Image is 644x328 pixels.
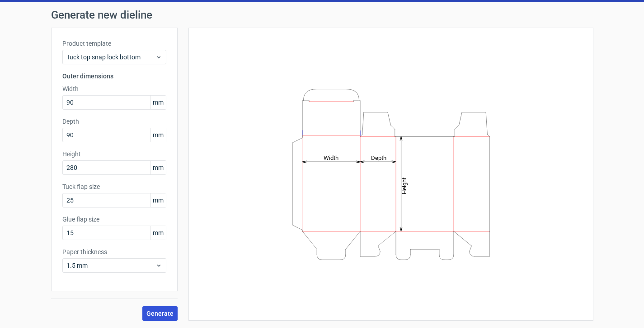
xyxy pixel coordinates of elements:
button: Generate [142,306,178,321]
span: mm [150,193,166,207]
h3: Outer dimensions [62,72,166,81]
span: mm [150,128,166,142]
span: mm [150,226,166,240]
label: Width [62,84,166,93]
span: mm [150,96,166,109]
span: Tuck top snap lock bottom [66,53,155,62]
label: Glue flap size [62,215,166,224]
span: mm [150,161,166,174]
span: Generate [146,310,174,317]
label: Product template [62,39,166,48]
tspan: Depth [371,154,386,161]
label: Depth [62,117,166,126]
label: Height [62,150,166,159]
label: Paper thickness [62,247,166,256]
tspan: Width [323,154,338,161]
h1: Generate new dieline [51,10,593,20]
tspan: Height [401,177,408,194]
label: Tuck flap size [62,182,166,191]
span: 1.5 mm [66,261,155,270]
